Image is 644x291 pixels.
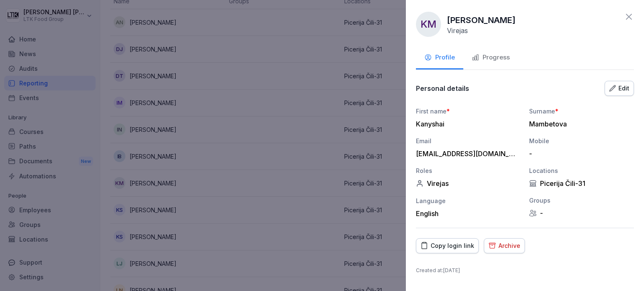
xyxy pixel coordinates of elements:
div: Archive [488,241,520,250]
div: Locations [529,166,634,175]
div: Roles [416,166,521,175]
div: Kanyshai [416,120,517,128]
p: [PERSON_NAME] [447,14,516,26]
div: Email [416,136,521,145]
div: - [529,209,634,217]
button: Edit [605,81,634,96]
button: Progress [463,47,518,70]
button: Copy login link [416,238,479,253]
div: Edit [609,84,629,93]
div: Profile [424,53,455,62]
div: Virejas [416,179,521,188]
div: - [529,149,630,158]
div: Progress [472,53,510,62]
p: Created at : [DATE] [416,267,634,274]
p: Virejas [447,26,468,35]
div: Picerija Čili-31 [529,179,634,188]
button: Profile [416,47,463,70]
div: KM [416,12,441,37]
div: Groups [529,196,634,205]
p: Personal details [416,84,469,93]
div: Surname [529,107,634,116]
div: [EMAIL_ADDRESS][DOMAIN_NAME] [416,149,517,158]
div: English [416,209,521,218]
div: Language [416,196,521,205]
div: Mobile [529,136,634,145]
div: First name [416,107,521,116]
div: Mambetova [529,120,630,128]
div: Copy login link [421,241,474,250]
button: Archive [484,238,525,253]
